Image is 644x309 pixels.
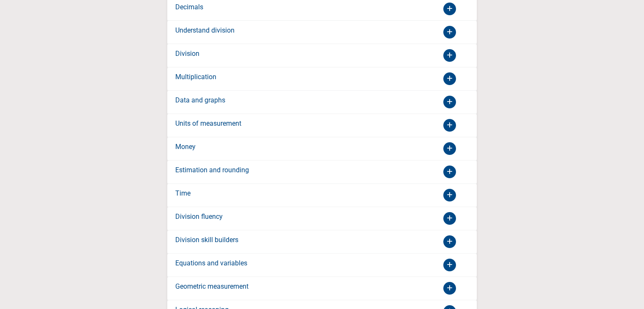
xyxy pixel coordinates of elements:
label: Division skill builders [175,235,238,245]
label: Money [175,142,196,152]
label: Data and graphs [175,95,225,105]
label: Equations and variables [175,258,247,268]
label: Division fluency [175,212,223,222]
label: Units of measurement [175,119,241,129]
label: Understand division [175,25,235,36]
label: Decimals [175,2,203,12]
label: Geometric measurement [175,281,249,292]
label: Multiplication [175,72,216,82]
label: Estimation and rounding [175,165,249,175]
label: Time [175,188,191,199]
label: Division [175,49,199,59]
